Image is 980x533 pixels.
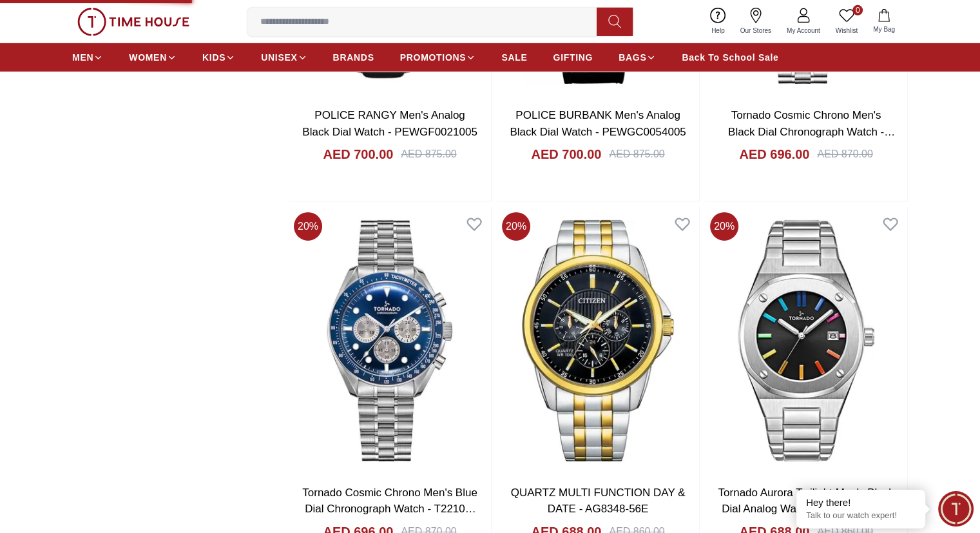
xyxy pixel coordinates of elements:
[704,5,733,38] a: Help
[72,46,103,69] a: MEN
[706,26,730,35] span: Help
[868,25,900,34] span: My Bag
[553,46,593,69] a: GIFTING
[735,26,776,35] span: Our Stores
[619,46,656,69] a: BAGS
[705,207,907,474] img: Tornado Aurora Twilight Men's Black Dial Analog Watch - T23003-SBSB
[865,6,903,37] button: My Bag
[619,51,646,64] span: BAGS
[497,207,699,474] img: QUARTZ MULTI FUNCTION DAY & DATE - AG8348-56E
[718,487,894,516] a: Tornado Aurora Twilight Men's Black Dial Analog Watch - T23003-SBSB
[852,5,863,15] span: 0
[938,491,974,527] div: Chat Widget
[511,487,686,516] a: QUARTZ MULTI FUNCTION DAY & DATE - AG8348-56E
[400,51,466,64] span: PROMOTIONS
[294,212,322,241] span: 20 %
[261,51,297,64] span: UNISEX
[710,212,738,241] span: 20 %
[733,5,779,38] a: Our Stores
[302,487,477,532] a: Tornado Cosmic Chrono Men's Blue Dial Chronograph Watch - T22103-SBSN
[502,212,530,241] span: 20 %
[501,46,527,69] a: SALE
[682,51,778,64] span: Back To School Sale
[261,46,307,69] a: UNISEX
[682,46,778,69] a: Back To School Sale
[739,145,809,163] h4: AED 696.00
[77,8,189,36] img: ...
[728,109,895,154] a: Tornado Cosmic Chrono Men's Black Dial Chronograph Watch - T22103-SBSB
[806,510,916,521] p: Talk to our watch expert!
[806,496,916,509] div: Hey there!
[333,46,374,69] a: BRANDS
[333,51,374,64] span: BRANDS
[553,51,593,64] span: GIFTING
[828,5,865,38] a: 0Wishlist
[609,146,664,162] div: AED 875.00
[302,109,477,138] a: POLICE RANGY Men's Analog Black Dial Watch - PEWGF0021005
[782,26,825,35] span: My Account
[401,146,456,162] div: AED 875.00
[400,46,476,69] a: PROMOTIONS
[129,46,177,69] a: WOMEN
[531,145,601,163] h4: AED 700.00
[202,46,235,69] a: KIDS
[501,51,527,64] span: SALE
[510,109,686,138] a: POLICE BURBANK Men's Analog Black Dial Watch - PEWGC0054005
[72,51,93,64] span: MEN
[831,26,863,35] span: Wishlist
[289,207,491,474] img: Tornado Cosmic Chrono Men's Blue Dial Chronograph Watch - T22103-SBSN
[817,146,872,162] div: AED 870.00
[129,51,167,64] span: WOMEN
[202,51,226,64] span: KIDS
[323,145,393,163] h4: AED 700.00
